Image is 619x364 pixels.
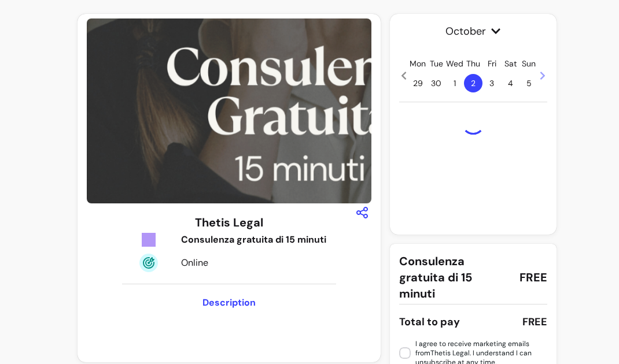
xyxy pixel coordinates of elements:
h3: Description [122,296,336,310]
p: Thu [466,58,480,69]
span: 29 [408,74,427,92]
p: Sun [522,58,536,69]
div: Online [181,256,337,270]
p: Wed [446,58,463,69]
span: 1 [445,74,464,92]
span: FREE [519,269,547,285]
span: 5 [519,74,538,92]
img: Tickets Icon [139,231,158,249]
div: Consulenza gratuita di 15 minuti [181,233,337,247]
span: Consulenza gratuita di 15 minuti [399,253,510,302]
p: Sat [504,58,517,69]
span: 3 [482,74,501,92]
div: Loading [462,112,485,135]
h3: Thetis Legal [195,214,263,231]
span: 30 [427,74,445,92]
div: Total to pay [399,314,460,330]
span: October [399,23,547,39]
p: Tue [430,58,443,69]
p: Fri [488,58,496,69]
div: FREE [522,314,547,330]
span: 4 [501,74,519,92]
p: Mon [410,58,426,69]
span: 2 [464,74,482,92]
